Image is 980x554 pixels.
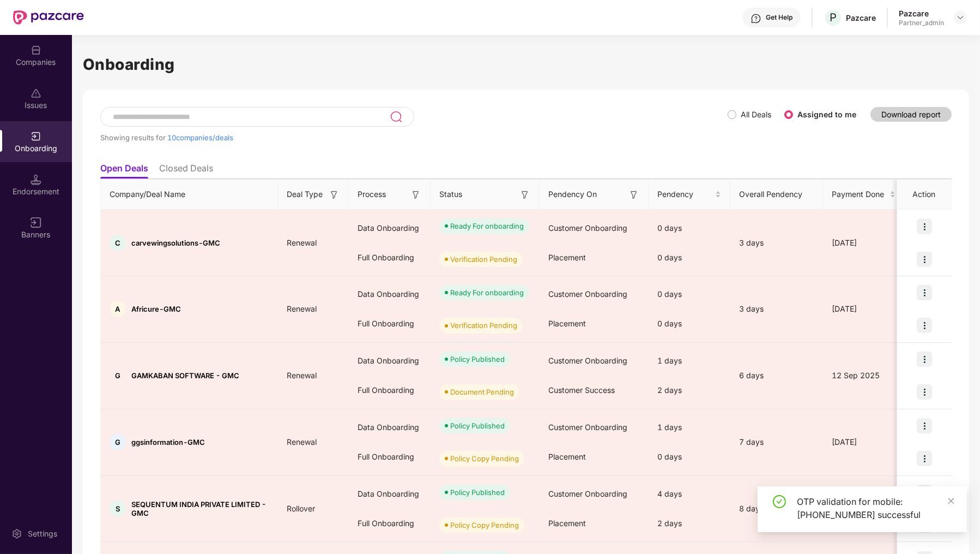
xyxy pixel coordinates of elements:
[917,318,932,333] img: icon
[410,189,421,200] img: svg+xml;base64,PHN2ZyB3aWR0aD0iMTYiIGhlaWdodD0iMTYiIHZpZXdCb3g9IjAgMCAxNiAxNiIgZmlsbD0ibm9uZSIgeG...
[899,8,944,19] div: Pazcare
[450,487,505,498] div: Policy Published
[278,304,325,313] span: Renewal
[548,253,586,262] span: Placement
[110,235,126,251] div: C
[649,180,730,210] th: Pendency
[548,452,586,461] span: Placement
[832,188,887,200] span: Payment Done
[31,217,41,228] img: svg+xml;base64,PHN2ZyB3aWR0aD0iMTYiIGhlaWdodD0iMTYiIHZpZXdCb3g9IjAgMCAxNiAxNiIgZmlsbD0ibm9uZSIgeG...
[823,303,905,315] div: [DATE]
[548,188,597,200] span: Pendency On
[917,451,932,466] img: icon
[823,436,905,448] div: [DATE]
[917,485,932,500] img: icon
[649,279,730,309] div: 0 days
[349,279,431,309] div: Data Onboarding
[548,356,627,365] span: Customer Onboarding
[548,385,615,395] span: Customer Success
[131,239,220,247] span: carvewingsolutions-GMC
[390,110,402,123] img: svg+xml;base64,PHN2ZyB3aWR0aD0iMjQiIGhlaWdodD0iMjUiIHZpZXdCb3g9IjAgMCAyNCAyNSIgZmlsbD0ibm9uZSIgeG...
[450,354,505,365] div: Policy Published
[450,254,517,265] div: Verification Pending
[349,309,431,338] div: Full Onboarding
[110,501,126,517] div: S
[329,189,340,200] img: svg+xml;base64,PHN2ZyB3aWR0aD0iMTYiIGhlaWdodD0iMTYiIHZpZXdCb3g9IjAgMCAxNiAxNiIgZmlsbD0ibm9uZSIgeG...
[548,519,586,528] span: Placement
[917,219,932,234] img: icon
[956,13,965,22] img: svg+xml;base64,PHN2ZyBpZD0iRHJvcGRvd24tMzJ4MzIiIHhtbG5zPSJodHRwOi8vd3d3LnczLm9yZy8yMDAwL3N2ZyIgd2...
[548,489,627,498] span: Customer Onboarding
[31,88,41,99] img: svg+xml;base64,PHN2ZyBpZD0iSXNzdWVzX2Rpc2FibGVkIiB4bWxucz0iaHR0cDovL3d3dy53My5vcmcvMjAwMC9zdmciIH...
[83,52,969,76] h1: Onboarding
[349,346,431,376] div: Data Onboarding
[649,243,730,272] div: 0 days
[823,237,905,249] div: [DATE]
[131,371,239,380] span: GAMKABAN SOFTWARE - GMC
[730,436,823,448] div: 7 days
[439,188,462,200] span: Status
[870,107,952,122] button: Download report
[31,174,41,185] img: svg+xml;base64,PHN2ZyB3aWR0aD0iMTQuNSIgaGVpZ2h0PSIxNC41IiB2aWV3Qm94PSIwIDAgMTYgMTYiIGZpbGw9Im5vbm...
[917,285,932,300] img: icon
[628,189,639,200] img: svg+xml;base64,PHN2ZyB3aWR0aD0iMTYiIGhlaWdodD0iMTYiIHZpZXdCb3g9IjAgMCAxNiAxNiIgZmlsbD0ibm9uZSIgeG...
[450,420,505,431] div: Policy Published
[349,479,431,509] div: Data Onboarding
[649,479,730,509] div: 4 days
[110,301,126,317] div: A
[548,289,627,299] span: Customer Onboarding
[131,305,181,313] span: Africure-GMC
[349,376,431,405] div: Full Onboarding
[917,252,932,267] img: icon
[773,495,786,508] span: check-circle
[649,309,730,338] div: 0 days
[278,437,325,446] span: Renewal
[649,442,730,472] div: 0 days
[917,352,932,367] img: icon
[167,133,233,142] span: 10 companies/deals
[278,371,325,380] span: Renewal
[287,188,323,200] span: Deal Type
[349,213,431,243] div: Data Onboarding
[548,422,627,432] span: Customer Onboarding
[278,238,325,247] span: Renewal
[278,504,324,513] span: Rollover
[917,384,932,400] img: icon
[730,180,823,210] th: Overall Pendency
[450,320,517,331] div: Verification Pending
[110,367,126,384] div: G
[846,13,876,23] div: Pazcare
[897,180,952,210] th: Action
[830,11,837,24] span: P
[797,495,954,521] div: OTP validation for mobile: [PHONE_NUMBER] successful
[31,45,41,56] img: svg+xml;base64,PHN2ZyBpZD0iQ29tcGFuaWVzIiB4bWxucz0iaHR0cDovL3d3dy53My5vcmcvMjAwMC9zdmciIHdpZHRoPS...
[649,346,730,376] div: 1 days
[11,528,22,539] img: svg+xml;base64,PHN2ZyBpZD0iU2V0dGluZy0yMHgyMCIgeG1sbnM9Imh0dHA6Ly93d3cudzMub3JnLzIwMDAvc3ZnIiB3aW...
[13,10,84,25] img: New Pazcare Logo
[100,133,728,142] div: Showing results for
[100,163,148,178] li: Open Deals
[797,110,856,119] label: Assigned to me
[730,237,823,249] div: 3 days
[657,188,713,200] span: Pendency
[450,453,519,464] div: Policy Copy Pending
[450,221,524,231] div: Ready For onboarding
[519,189,530,200] img: svg+xml;base64,PHN2ZyB3aWR0aD0iMTYiIGhlaWdodD0iMTYiIHZpZXdCb3g9IjAgMCAxNiAxNiIgZmlsbD0ibm9uZSIgeG...
[823,370,905,382] div: 12 Sep 2025
[741,110,771,119] label: All Deals
[917,418,932,433] img: icon
[730,503,823,515] div: 8 days
[649,376,730,405] div: 2 days
[31,131,41,142] img: svg+xml;base64,PHN2ZyB3aWR0aD0iMjAiIGhlaWdodD0iMjAiIHZpZXdCb3g9IjAgMCAyMCAyMCIgZmlsbD0ibm9uZSIgeG...
[899,19,944,27] div: Partner_admin
[548,223,627,233] span: Customer Onboarding
[649,509,730,538] div: 2 days
[450,287,524,298] div: Ready For onboarding
[349,243,431,272] div: Full Onboarding
[649,413,730,442] div: 1 days
[766,13,793,22] div: Get Help
[730,303,823,315] div: 3 days
[101,180,278,210] th: Company/Deal Name
[110,434,126,450] div: G
[947,497,955,505] span: close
